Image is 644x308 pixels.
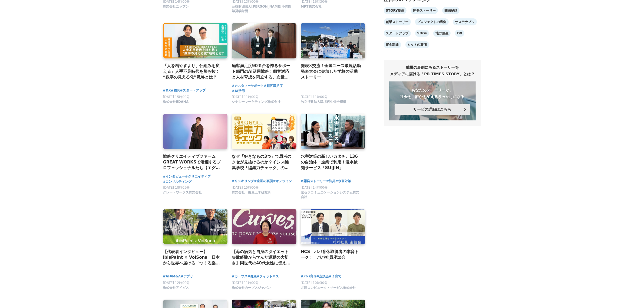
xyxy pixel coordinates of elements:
[232,101,280,105] a: シナジーマーケティング株式会社
[301,63,361,80] a: 発表×交流！全国ユース環境活動発表大会に参加した学校の活動ストーリー
[453,18,477,25] a: サステナブル
[455,30,464,37] a: DX
[163,63,223,80] h4: 「人を増やすより、仕組みを変える」人手不足時代を勝ち抜く“数字の見える化”戦略とは？
[384,30,411,37] a: スタートアップ
[232,89,245,94] span: #AI活用
[232,153,292,171] a: なぜ「好きなもの3つ」で思考のクセが見抜けるのか？イシス編集学校「編集力チェック」の秘密
[442,7,460,14] a: 開発秘話
[163,101,189,105] a: 株式会社EDAHA
[232,95,259,99] span: [DATE] 11時00分
[273,179,292,184] a: #オンライン
[163,274,170,279] span: #AI
[301,190,361,199] span: 京セラコミュニケーションシステム株式会社
[181,274,193,279] a: #アプリ
[301,249,361,261] a: HCS パパ育休取得者の本音トーク！ パパ社員座談会
[232,11,292,14] a: 公益財団法人[PERSON_NAME]小児医学奨学財団
[254,179,273,184] a: #企画の裏側
[329,274,341,279] a: #子育て
[232,83,264,89] a: #カスタマーサポート
[163,4,189,9] span: 株式会社ニップン
[232,179,254,184] span: #リスキリング
[384,41,401,48] a: 資金調達
[301,153,361,171] a: 水害対策の新しいカタチ。136の自治体・企業で利用！浸水検知サービス「SUIJIN」
[433,30,451,37] a: 地方創生
[384,7,407,14] a: STORY動画
[411,7,438,14] a: 開発ストーリー
[301,95,328,99] span: [DATE] 11時00分
[180,88,206,93] a: #スタートアップ
[163,249,223,266] h2: 【代表者インタビュー】ibisPaint × VoiSona 日本から世界へ届ける「つくる楽しさ」 ～アイビスがテクノスピーチと挑戦する、新しい創作文化の形成～
[301,100,346,104] span: 独立行政法人環境再生保全機構
[384,18,411,25] a: 創業ストーリー
[264,83,283,89] a: #顧客満足度
[163,190,202,195] span: グレートワークス株式会社
[232,281,259,285] span: [DATE] 11時00分
[301,179,326,184] a: #開発ストーリー
[232,4,292,14] span: 公益財団法人[PERSON_NAME]小児医学奨学財団
[163,174,185,179] a: #インタビュー
[163,6,189,10] a: 株式会社ニップン
[163,286,189,290] span: 株式会社アイビス
[389,64,476,77] h2: 成果の裏側にあるストーリーを メディアに届ける「PR TIMES STORY」とは？
[326,179,335,184] a: #防災
[163,192,202,196] a: グレートワークス株式会社
[163,153,223,171] a: 戦略クリエイティブファーム GREAT WORKSで活躍するプロフェッショナルたち【エグゼクティブクリエイティブディレクター [PERSON_NAME]編】
[301,101,346,105] a: 独立行政法人環境再生保全機構
[247,274,257,279] a: #健康
[163,95,190,99] span: [DATE] 15時00分
[257,274,279,279] a: #フィットネス
[415,18,449,25] a: プロジェクトの裏側
[232,249,292,266] a: 【母の病気と自身のダイエット失敗経験から学んだ運動の大切さ】同世代の40代女性に伝えたいこと
[415,30,429,37] a: SDGs
[232,274,247,279] a: #カーブス
[163,186,190,189] span: [DATE] 18時05分
[163,179,192,184] span: #コンサルティング
[301,196,361,200] a: 京セラコミュニケーションシステム株式会社
[301,281,328,285] span: [DATE] 10時30分
[301,186,328,189] span: [DATE] 14時00分
[335,179,351,184] a: #水害対策
[389,81,476,120] a: あなたのストーリーが、社会を、誰かを変えるきっかけになる サービス詳細はこちら
[232,63,292,80] a: 顧客満足度90％台を誇るサポート部門のAI活用戦略！顧客対応と人材育成を両立する、次世代コンタクトセンターへの変革｜コンタクトセンター・アワード[DATE]参加レポート
[232,100,280,104] span: シナジーマーケティング株式会社
[185,174,211,179] a: #クリエイティブ
[232,186,259,189] span: [DATE] 15時00分
[163,287,189,291] a: 株式会社アイビス
[301,274,316,279] a: #パパ育休
[232,286,271,290] span: 株式会社カーブスジャパン
[169,274,181,279] a: #M&A
[301,6,322,10] a: MRT株式会社
[301,4,322,9] span: MRT株式会社
[232,192,271,196] a: 株式会社 編集工学研究所
[232,287,271,291] a: 株式会社カーブスジャパン
[163,88,171,93] a: #DX
[301,286,356,290] span: 北陸コンピュータ・サービス株式会社
[171,88,180,93] a: #福岡
[232,190,271,195] span: 株式会社 編集工学研究所
[316,274,329,279] a: #座談会
[395,104,470,115] button: サービス詳細はこちら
